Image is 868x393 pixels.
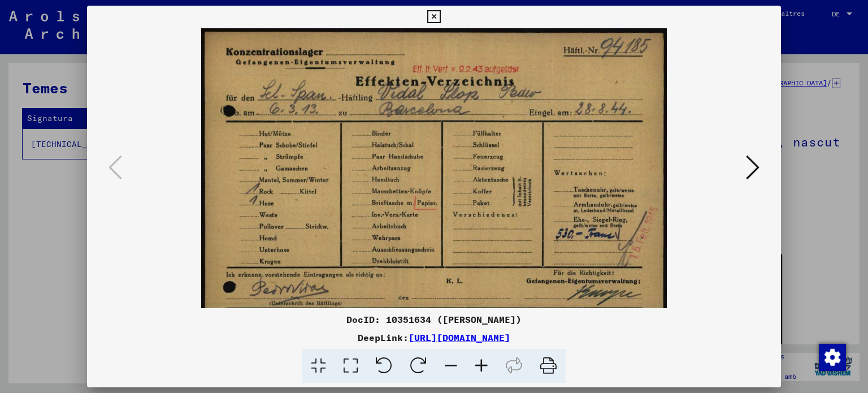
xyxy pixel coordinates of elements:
[819,344,846,371] img: Canviar el consentiment
[818,343,845,370] div: Canviar el consentiment
[358,332,409,343] font: DeepLink:
[409,332,510,343] a: [URL][DOMAIN_NAME]
[346,314,522,325] font: DocID: 10351634 ([PERSON_NAME])
[201,28,667,365] img: 001.jpg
